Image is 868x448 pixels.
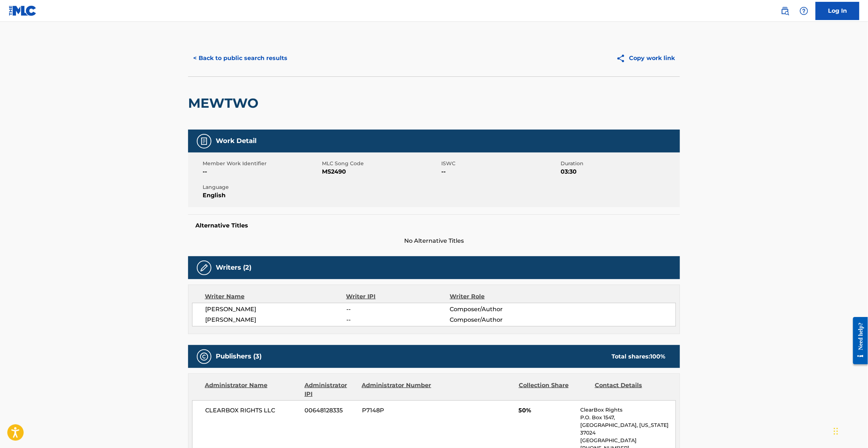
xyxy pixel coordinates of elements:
span: ISWC [441,160,559,167]
span: [PERSON_NAME] [205,305,346,314]
span: Composer/Author [450,316,544,324]
button: Copy work link [611,49,680,67]
a: Log In [816,2,859,20]
img: search [781,7,789,15]
div: Administrator Number [362,381,432,399]
span: -- [346,305,450,314]
img: MLC Logo [9,5,37,16]
h2: MEWTWO [188,95,262,111]
span: CLEARBOX RIGHTS LLC [205,406,299,415]
h5: Alternative Titles [195,222,673,229]
div: Writer Name [205,292,346,301]
span: MLC Song Code [322,160,439,167]
div: Writer IPI [346,292,450,301]
span: 50% [519,406,575,415]
p: [GEOGRAPHIC_DATA], [US_STATE] 37024 [581,421,676,437]
p: P.O. Box 1547, [581,414,676,421]
span: [PERSON_NAME] [205,316,346,324]
img: help [800,7,808,15]
span: No Alternative Titles [188,237,680,245]
span: -- [441,167,559,176]
p: [GEOGRAPHIC_DATA] [581,437,676,444]
div: Drag [834,420,838,442]
div: Help [797,4,811,18]
a: Public Search [778,4,792,18]
h5: Work Detail [216,137,256,145]
span: 100 % [650,353,665,360]
div: Total shares: [612,352,665,361]
h5: Writers (2) [216,263,251,272]
span: Composer/Author [450,305,544,314]
span: P7148P [362,406,433,415]
img: Work Detail [200,137,208,146]
span: -- [346,316,450,324]
div: Contact Details [595,381,665,399]
img: Writers [200,263,208,272]
span: Member Work Identifier [203,160,320,167]
span: MS2490 [322,167,439,176]
span: Language [203,183,320,191]
span: -- [203,167,320,176]
p: ClearBox Rights [581,406,676,414]
span: English [203,191,320,200]
button: < Back to public search results [188,49,292,67]
span: 00648128335 [305,406,357,415]
span: Duration [561,160,678,167]
span: 03:30 [561,167,678,176]
div: Administrator Name [205,381,299,399]
div: Collection Share [519,381,589,399]
div: Administrator IPI [304,381,356,399]
img: Copy work link [616,54,629,63]
h5: Publishers (3) [216,352,262,361]
div: Writer Role [450,292,544,301]
img: Publishers [200,352,208,361]
iframe: Resource Center [848,311,868,370]
iframe: Chat Widget [832,413,868,448]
